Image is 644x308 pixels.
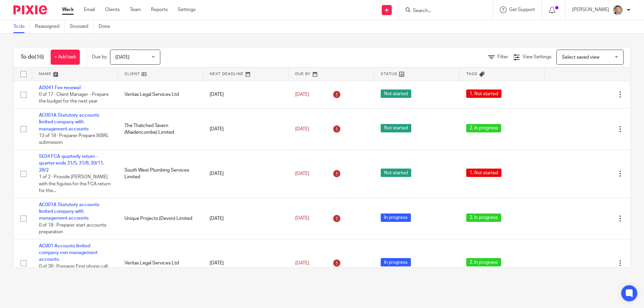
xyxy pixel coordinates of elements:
[612,5,623,15] img: High%20Res%20Andrew%20Price%20Accountants_Poppy%20Jakes%20photography-1118.jpg
[92,54,107,60] p: Due by
[20,54,44,61] h1: To do
[99,20,115,33] a: Done
[572,6,609,13] p: [PERSON_NAME]
[412,8,473,14] input: Search
[70,20,94,33] a: Snoozed
[295,171,309,176] span: [DATE]
[203,81,288,108] td: [DATE]
[178,6,196,13] a: Settings
[523,55,551,59] span: View Settings
[509,7,535,12] span: Get Support
[39,175,111,193] span: 1 of 2 · Provide [PERSON_NAME] with the figutes for the FCA return for the...
[130,6,141,13] a: Team
[39,154,104,173] a: S034 FCA quarterly return - quarter ends 31/5, 31/8, 30/11, 28/2
[35,54,44,60] span: (16)
[295,92,309,97] span: [DATE]
[203,198,288,239] td: [DATE]
[105,6,120,13] a: Clients
[62,6,74,13] a: Work
[466,124,501,132] span: 2. In progress
[115,55,129,60] span: [DATE]
[35,20,65,33] a: Reassigned
[39,133,109,145] span: 13 of 18 · Preparer Prepare IXBRL submission
[39,113,99,131] a: AC001A Statutory accounts limited company with management accounts
[203,108,288,149] td: [DATE]
[466,169,501,177] span: 1. Not started
[39,85,80,90] a: AD041 Fee renewal
[295,216,309,221] span: [DATE]
[497,55,508,59] span: Filter
[39,202,99,221] a: AC001A Statutory accounts limited company with management accounts
[118,198,203,239] td: Unique Projects (Devon) Limited
[203,150,288,198] td: [DATE]
[118,81,203,108] td: Veritas Legal Services Ltd
[295,261,309,265] span: [DATE]
[13,5,47,14] img: Pixie
[466,258,501,266] span: 2. In progress
[39,223,106,235] span: 0 of 18 · Preparer start accounts preparation
[203,239,288,287] td: [DATE]
[39,264,108,283] span: 0 of 38 · Preparer First phone call to request books and records 30 days after...
[381,124,411,132] span: Not started
[39,244,98,262] a: AC001 Accounts limited company non management accounts
[466,72,478,76] span: Tags
[51,50,80,65] a: + Add task
[13,20,30,33] a: To do
[118,239,203,287] td: Veritas Legal Services Ltd
[39,92,109,104] span: 0 of 17 · Client Manager - Prepare the budget for the next year
[295,127,309,131] span: [DATE]
[381,169,411,177] span: Not started
[151,6,168,13] a: Reports
[118,150,203,198] td: South West Plumbing Services Limited
[562,55,599,60] span: Select saved view
[118,108,203,149] td: The Thatched Tavern (Maidencombe) Limited
[466,89,501,98] span: 1. Not started
[84,6,95,13] a: Email
[381,258,411,266] span: In progress
[381,89,411,98] span: Not started
[466,213,501,222] span: 2. In progress
[381,213,411,222] span: In progress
